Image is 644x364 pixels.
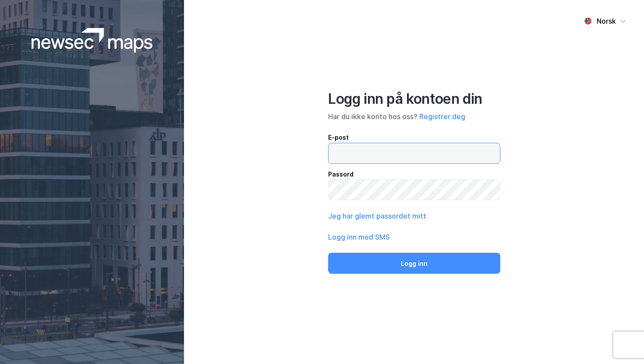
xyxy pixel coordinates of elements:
[328,232,390,242] button: Logg inn med SMS
[419,111,465,122] button: Registrer deg
[600,322,644,364] iframe: Chat Widget
[328,253,500,274] button: Logg inn
[600,322,644,364] div: Kontrollprogram for chat
[597,16,616,26] div: Norsk
[328,132,500,143] div: E-post
[328,90,500,108] div: Logg inn på kontoen din
[328,169,500,180] div: Passord
[328,111,500,122] div: Har du ikke konto hos oss?
[328,211,426,221] button: Jeg har glemt passordet mitt
[32,28,153,53] img: logoWhite.bf58a803f64e89776f2b079ca2356427.svg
